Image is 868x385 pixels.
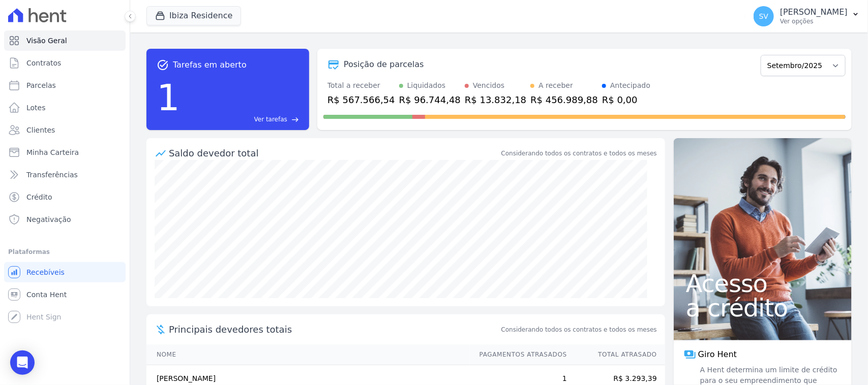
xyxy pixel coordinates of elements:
div: Posição de parcelas [344,58,424,71]
div: A receber [538,80,573,91]
div: Plataformas [8,246,122,258]
th: Total Atrasado [567,344,665,365]
a: Clientes [4,120,126,140]
span: Clientes [26,125,55,135]
a: Parcelas [4,75,126,95]
span: Visão Geral [26,36,67,46]
span: Giro Hent [698,348,737,361]
a: Lotes [4,98,126,118]
span: Principais devedores totais [169,323,499,336]
div: R$ 567.566,54 [327,93,395,107]
div: R$ 456.989,88 [530,93,598,107]
button: SV [PERSON_NAME] Ver opções [745,2,868,30]
a: Recebíveis [4,262,126,282]
a: Negativação [4,209,126,230]
span: Considerando todos os contratos e todos os meses [501,325,657,334]
div: R$ 96.744,48 [399,93,461,107]
div: Vencidos [473,80,504,91]
th: Pagamentos Atrasados [470,344,567,365]
div: Open Intercom Messenger [10,350,35,375]
div: Antecipado [610,80,650,91]
span: Minha Carteira [26,147,79,157]
span: Transferências [26,170,78,180]
a: Visão Geral [4,30,126,51]
div: Considerando todos os contratos e todos os meses [501,149,657,158]
span: Conta Hent [26,290,67,300]
a: Crédito [4,187,126,207]
span: Acesso [686,271,840,296]
a: Transferências [4,165,126,185]
a: Ver tarefas east [184,115,299,124]
span: task_alt [157,59,169,71]
span: Negativação [26,214,71,224]
span: Recebíveis [26,267,65,277]
span: Ver tarefas [254,115,287,124]
span: Crédito [26,192,52,202]
p: Ver opções [780,17,848,25]
span: Parcelas [26,80,56,90]
span: east [291,116,299,123]
div: Liquidados [407,80,446,91]
a: Contratos [4,53,126,73]
button: Ibiza Residence [146,6,241,25]
span: SV [759,13,768,20]
a: Conta Hent [4,284,126,305]
a: Minha Carteira [4,142,126,163]
span: a crédito [686,296,840,320]
div: Total a receber [327,80,395,91]
span: Lotes [26,103,46,113]
div: 1 [157,71,180,124]
div: Saldo devedor total [169,146,499,160]
div: R$ 0,00 [602,93,650,107]
span: Contratos [26,58,61,68]
p: [PERSON_NAME] [780,7,848,17]
th: Nome [146,344,470,365]
div: R$ 13.832,18 [465,93,526,107]
span: Tarefas em aberto [173,59,247,71]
